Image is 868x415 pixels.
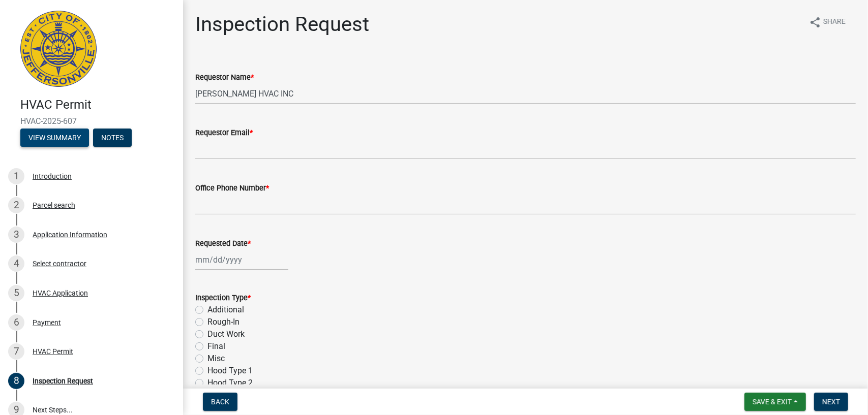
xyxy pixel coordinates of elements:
[753,398,792,406] span: Save & Exit
[203,393,237,411] button: Back
[195,130,253,137] label: Requestor Email
[33,377,93,385] div: Inspection Request
[20,11,97,87] img: City of Jeffersonville, Indiana
[195,295,251,302] label: Inspection Type
[195,12,369,37] h1: Inspection Request
[33,290,88,297] div: HVAC Application
[8,314,24,331] div: 6
[207,353,225,365] label: Misc
[195,240,251,247] label: Requested Date
[20,129,89,147] button: View Summary
[93,129,132,147] button: Notes
[744,393,806,411] button: Save & Exit
[822,398,840,406] span: Next
[33,319,61,326] div: Payment
[207,316,240,328] label: Rough-In
[195,185,269,192] label: Office Phone Number
[8,227,24,243] div: 3
[801,12,854,32] button: shareShare
[33,260,86,267] div: Select contractor
[33,202,75,209] div: Parcel search
[809,16,821,28] i: share
[211,398,229,406] span: Back
[33,348,73,355] div: HVAC Permit
[195,74,254,81] label: Requestor Name
[207,365,253,377] label: Hood Type 1
[8,256,24,272] div: 4
[20,98,175,112] h4: HVAC Permit
[823,16,846,28] span: Share
[8,197,24,213] div: 2
[20,134,89,142] wm-modal-confirm: Summary
[20,116,163,126] span: HVAC-2025-607
[33,231,107,238] div: Application Information
[207,377,253,389] label: Hood Type 2
[195,249,288,270] input: mm/dd/yyyy
[8,343,24,360] div: 7
[93,134,132,142] wm-modal-confirm: Notes
[8,285,24,301] div: 5
[8,168,24,184] div: 1
[207,328,245,340] label: Duct Work
[33,173,72,180] div: Introduction
[814,393,848,411] button: Next
[8,373,24,389] div: 8
[207,340,225,353] label: Final
[207,304,244,316] label: Additional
